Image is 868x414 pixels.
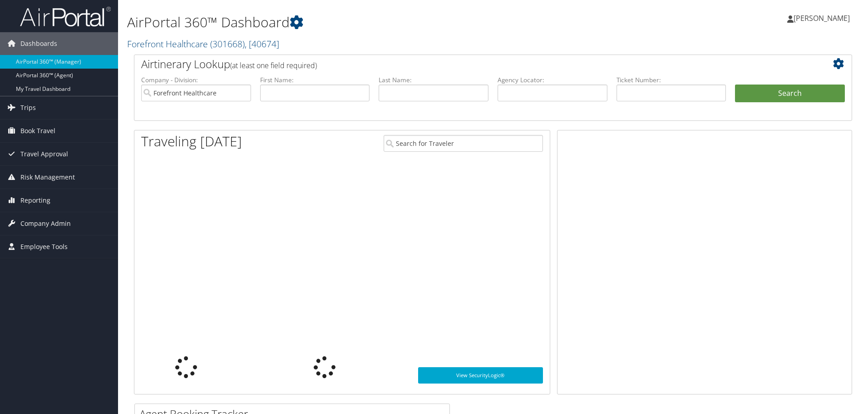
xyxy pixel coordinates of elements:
span: Book Travel [20,120,55,142]
span: Reporting [20,189,50,212]
span: ( 301668 ) [210,38,245,50]
label: Ticket Number: [616,75,726,85]
span: Company Admin [20,212,71,235]
span: (at least one field required) [230,60,317,70]
a: Forefront Healthcare [127,38,279,50]
button: Search [735,85,845,103]
input: Search for Traveler [384,135,543,152]
label: Last Name: [379,75,488,85]
h1: AirPortal 360™ Dashboard [127,13,615,32]
img: airportal-logo.png [20,6,111,27]
span: [PERSON_NAME] [794,13,850,23]
span: Trips [20,96,36,119]
h1: Traveling [DATE] [141,132,242,151]
span: , [ 40674 ] [245,38,279,50]
label: First Name: [260,75,370,85]
span: Employee Tools [20,235,68,258]
label: Company - Division: [141,75,251,85]
a: View SecurityLogic® [418,367,543,384]
span: Risk Management [20,166,75,189]
a: [PERSON_NAME] [787,5,859,32]
label: Agency Locator: [498,75,607,85]
span: Travel Approval [20,143,68,165]
h2: Airtinerary Lookup [141,56,785,72]
span: Dashboards [20,32,57,55]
